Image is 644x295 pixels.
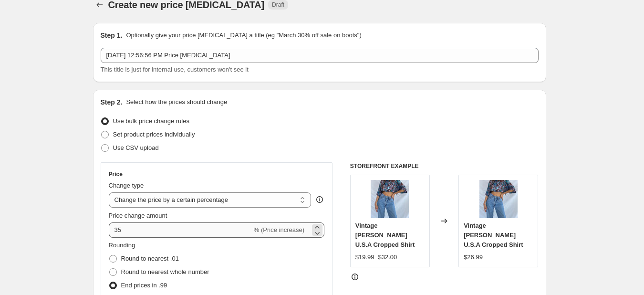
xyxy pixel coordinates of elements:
[121,255,179,262] span: Round to nearest .01
[126,31,361,40] p: Optionally give your price [MEDICAL_DATA] a title (eg "March 30% off sale on boots")
[109,212,167,219] span: Price change amount
[109,182,144,189] span: Change type
[126,97,227,107] p: Select how the prices should change
[121,282,167,289] span: End prices in .99
[109,170,123,178] h3: Price
[113,131,195,138] span: Set product prices individually
[355,222,415,248] span: Vintage [PERSON_NAME] U.S.A Cropped Shirt
[350,162,539,170] h6: STOREFRONT EXAMPLE
[479,180,518,218] img: vintage-natan-u-s-a-cropped-shirt-balagan-vintage-43679_80x.heic
[101,48,539,63] input: 30% off holiday sale
[121,268,209,275] span: Round to nearest whole number
[464,222,523,248] span: Vintage [PERSON_NAME] U.S.A Cropped Shirt
[109,242,135,249] span: Rounding
[464,253,483,261] span: $26.99
[355,253,374,261] span: $19.99
[109,222,252,238] input: -15
[113,144,159,151] span: Use CSV upload
[113,117,189,125] span: Use bulk price change rules
[378,253,397,261] span: $32.00
[371,180,409,218] img: vintage-natan-u-s-a-cropped-shirt-balagan-vintage-43679_80x.heic
[272,1,284,9] span: Draft
[254,226,304,233] span: % (Price increase)
[315,195,324,204] div: help
[101,66,249,73] span: This title is just for internal use, customers won't see it
[101,97,123,107] h2: Step 2.
[101,31,123,40] h2: Step 1.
